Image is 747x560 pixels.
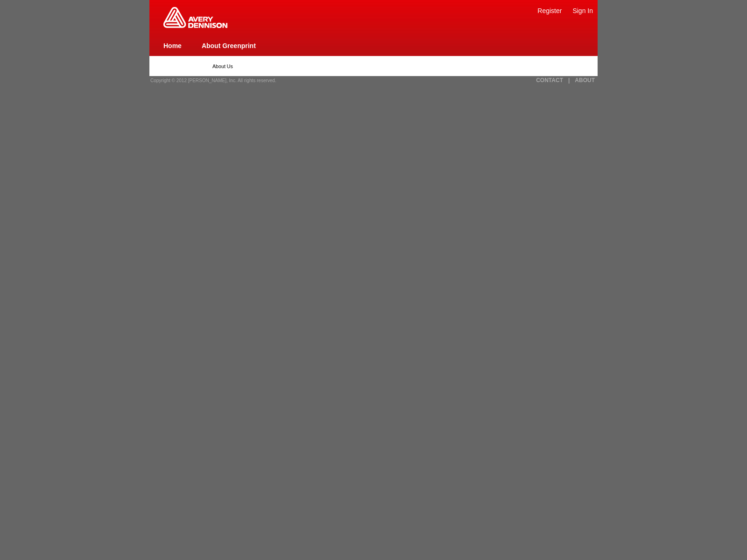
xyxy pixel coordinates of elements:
img: Home [163,7,227,28]
a: Home [163,42,182,49]
a: Register [537,7,562,14]
p: About Us [212,63,535,69]
a: CONTACT [536,77,563,84]
a: About Greenprint [202,42,256,49]
a: Sign In [572,7,593,14]
a: | [568,77,570,84]
a: Greenprint [163,23,227,29]
span: Copyright © 2012 [PERSON_NAME], Inc. All rights reserved. [150,78,276,83]
a: ABOUT [575,77,595,84]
